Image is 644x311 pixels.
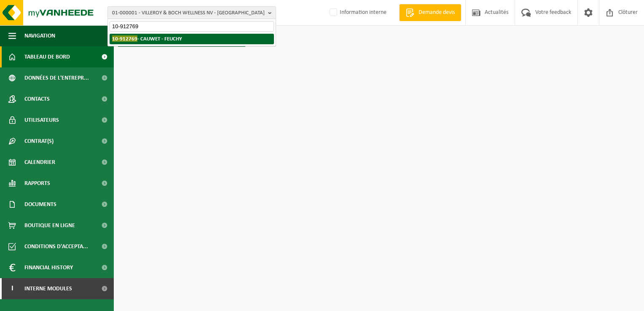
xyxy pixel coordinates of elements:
[24,131,54,152] span: Contrat(s)
[24,194,56,215] span: Documents
[399,4,461,21] a: Demande devis
[24,46,70,67] span: Tableau de bord
[24,88,50,110] span: Contacts
[24,67,89,88] span: Données de l'entrepr...
[112,35,182,42] strong: - CAUWET - FEUCHY
[8,278,16,299] span: I
[112,7,265,19] span: 01-000001 - VILLEROY & BOCH WELLNESS NV - [GEOGRAPHIC_DATA]
[328,6,386,19] label: Information interne
[24,173,50,194] span: Rapports
[24,236,88,257] span: Conditions d'accepta...
[24,152,55,173] span: Calendrier
[112,35,137,42] span: 10-912769
[24,215,75,236] span: Boutique en ligne
[416,8,457,17] span: Demande devis
[24,110,59,131] span: Utilisateurs
[24,25,55,46] span: Navigation
[110,21,274,32] input: Chercher des succursales liées
[107,6,276,19] button: 01-000001 - VILLEROY & BOCH WELLNESS NV - [GEOGRAPHIC_DATA]
[24,257,73,278] span: Financial History
[24,278,72,299] span: Interne modules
